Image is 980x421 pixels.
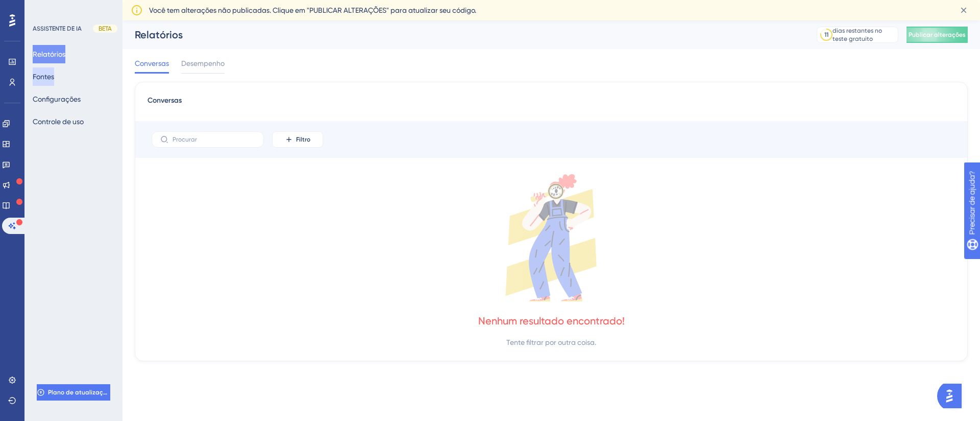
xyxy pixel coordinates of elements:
[135,29,183,41] font: Relatórios
[937,381,968,411] iframe: Iniciador do Assistente de IA do UserGuiding
[181,59,225,67] font: Desempenho
[149,6,476,14] font: Você tem alterações não publicadas. Clique em "PUBLICAR ALTERAÇÕES" para atualizar seu código.
[33,118,84,126] font: Controle de uso
[906,27,968,43] button: Publicar alterações
[37,384,110,401] button: Plano de atualização
[135,59,169,67] font: Conversas
[33,25,82,32] font: ASSISTENTE DE IA
[33,50,65,58] font: Relatórios
[832,27,882,42] font: dias restantes no teste gratuito
[173,136,255,143] input: Procurar
[148,96,182,105] font: Conversas
[33,73,54,81] font: Fontes
[506,338,596,346] font: Tente filtrar por outra coisa.
[99,25,112,32] font: BETA
[296,136,310,143] font: Filtro
[33,90,81,108] button: Configurações
[478,315,625,327] font: Nenhum resultado encontrado!
[909,31,966,38] font: Publicar alterações
[48,389,111,396] font: Plano de atualização
[824,31,828,38] font: 11
[272,131,323,148] button: Filtro
[24,5,88,12] font: Precisar de ajuda?
[33,112,84,131] button: Controle de uso
[33,45,65,63] button: Relatórios
[33,67,54,86] button: Fontes
[33,95,81,103] font: Configurações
